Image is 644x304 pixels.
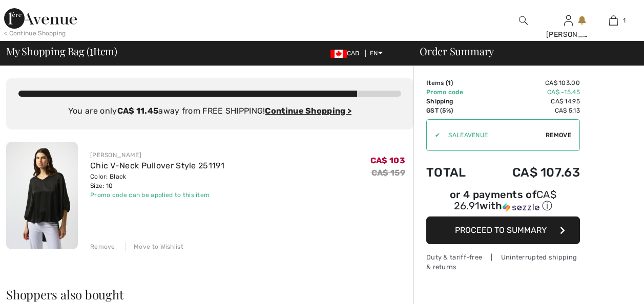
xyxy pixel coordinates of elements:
[90,190,224,200] div: Promo code can be applied to this item
[455,225,547,235] span: Proceed to Summary
[18,105,401,117] div: You are only away from FREE SHIPPING!
[427,131,440,140] div: ✔
[426,88,483,97] td: Promo code
[6,288,413,300] h2: Shoppers also bought
[546,29,590,40] div: [PERSON_NAME]
[609,14,618,27] img: My Bag
[426,106,483,115] td: GST (5%)
[426,252,580,272] div: Duty & tariff-free | Uninterrupted shipping & returns
[426,155,483,190] td: Total
[4,29,66,38] div: < Continue Shopping
[370,156,405,165] span: CA$ 103
[503,203,539,212] img: Sezzle
[519,14,528,27] img: search the website
[90,44,93,57] span: 1
[117,106,159,116] strong: CA$ 11.45
[4,8,77,29] img: 1ère Avenue
[125,242,183,251] div: Move to Wishlist
[426,216,580,244] button: Proceed to Summary
[448,79,451,86] span: 1
[265,106,351,116] a: Continue Shopping >
[90,172,224,190] div: Color: Black Size: 10
[564,15,573,25] a: Sign In
[483,88,580,97] td: CA$ -15.45
[90,150,224,160] div: [PERSON_NAME]
[426,190,580,213] div: or 4 payments of with
[370,50,383,57] span: EN
[564,14,573,27] img: My Info
[483,155,580,190] td: CA$ 107.63
[454,188,556,212] span: CA$ 26.91
[591,14,635,27] a: 1
[483,106,580,115] td: CA$ 5.13
[546,131,571,140] span: Remove
[330,50,364,57] span: CAD
[407,46,638,56] div: Order Summary
[90,161,224,170] a: Chic V-Neck Pullover Style 251191
[6,46,117,56] span: My Shopping Bag ( Item)
[330,50,347,58] img: Canadian Dollar
[483,97,580,106] td: CA$ 14.95
[6,142,78,249] img: Chic V-Neck Pullover Style 251191
[623,16,626,25] span: 1
[426,78,483,88] td: Items ( )
[426,190,580,216] div: or 4 payments ofCA$ 26.91withSezzle Click to learn more about Sezzle
[440,120,546,150] input: Promo code
[483,78,580,88] td: CA$ 103.00
[371,168,405,178] s: CA$ 159
[90,242,115,251] div: Remove
[426,97,483,106] td: Shipping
